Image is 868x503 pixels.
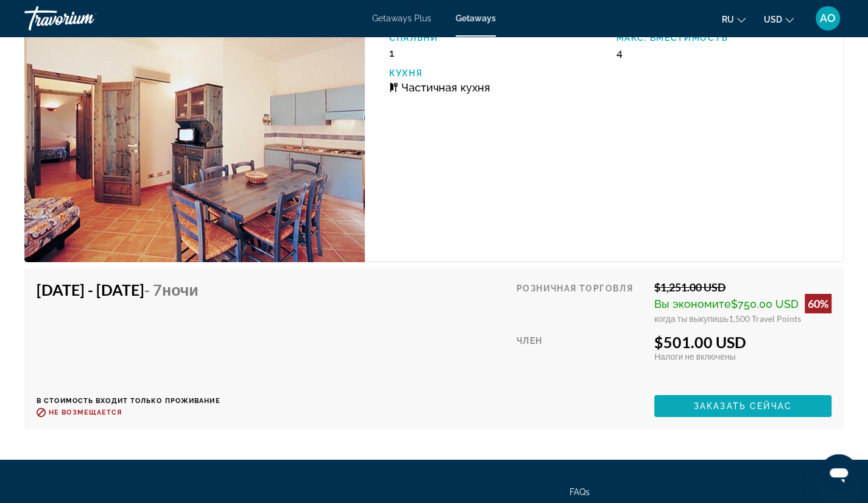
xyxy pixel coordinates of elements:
button: Change currency [764,10,794,28]
span: Налоги не включены [654,351,735,362]
p: Макс. вместимость [616,33,831,43]
a: Getaways [456,13,496,23]
button: User Menu [812,5,844,31]
div: Розничная торговля [517,280,645,324]
div: $1,251.00 USD [654,280,831,294]
p: Кухня [389,68,604,78]
span: 4 [616,46,622,59]
span: $750.00 USD [731,298,799,310]
p: Спальни [389,33,604,43]
span: ru [722,15,734,24]
div: 60% [805,294,831,313]
div: Член [517,333,645,386]
p: В стоимость входит только проживание [37,397,221,405]
a: Travorium [24,2,146,34]
span: Вы экономите [654,298,731,310]
div: $501.00 USD [654,333,831,351]
iframe: Кнопка запуска окна обмена сообщениями [819,454,858,493]
span: Частичная кухня [401,81,490,94]
a: Getaways Plus [372,13,431,23]
h4: [DATE] - [DATE] [37,280,211,299]
span: ночи [162,280,199,299]
span: 1 [389,46,394,59]
span: Не возмещается [49,408,122,416]
span: когда ты выкупишь [654,313,729,324]
span: USD [764,15,782,24]
a: FAQs [570,487,590,497]
button: Заказать сейчас [654,395,831,417]
button: Change language [722,10,746,28]
span: - 7 [144,280,199,299]
span: Заказать сейчас [694,401,792,411]
span: AO [820,12,836,24]
span: 1,500 Travel Points [729,313,801,324]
